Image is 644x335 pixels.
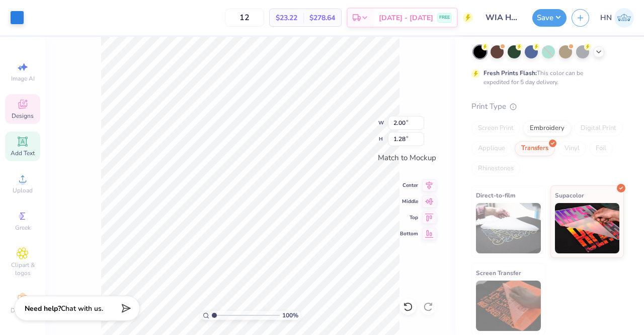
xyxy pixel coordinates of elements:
[400,214,418,221] span: Top
[400,230,418,237] span: Bottom
[379,13,433,23] span: [DATE] - [DATE]
[12,112,34,120] span: Designs
[61,304,103,313] span: Chat with us.
[555,203,620,253] img: Supacolor
[400,198,418,205] span: Middle
[476,190,516,200] span: Direct-to-film
[400,182,418,189] span: Center
[439,14,450,21] span: FREE
[478,8,527,28] input: Untitled Design
[476,267,521,278] span: Screen Transfer
[555,190,584,200] span: Supacolor
[225,9,264,27] input: – –
[276,13,297,23] span: $23.22
[558,141,586,156] div: Vinyl
[589,141,613,156] div: Foil
[476,203,541,253] img: Direct-to-film
[476,281,541,331] img: Screen Transfer
[282,311,298,320] span: 100 %
[5,261,40,277] span: Clipart & logos
[600,12,612,24] span: HN
[484,69,607,87] div: This color can be expedited for 5 day delivery.
[471,141,512,156] div: Applique
[11,75,35,83] span: Image AI
[471,121,520,136] div: Screen Print
[484,69,537,77] strong: Fresh Prints Flash:
[309,13,335,23] span: $278.64
[471,101,624,112] div: Print Type
[532,9,567,27] button: Save
[471,161,520,176] div: Rhinestones
[13,186,33,194] span: Upload
[600,8,634,28] a: HN
[515,141,555,156] div: Transfers
[11,149,35,157] span: Add Text
[614,8,634,28] img: Huda Nadeem
[523,121,571,136] div: Embroidery
[25,304,61,313] strong: Need help?
[15,224,31,232] span: Greek
[11,306,35,314] span: Decorate
[574,121,623,136] div: Digital Print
